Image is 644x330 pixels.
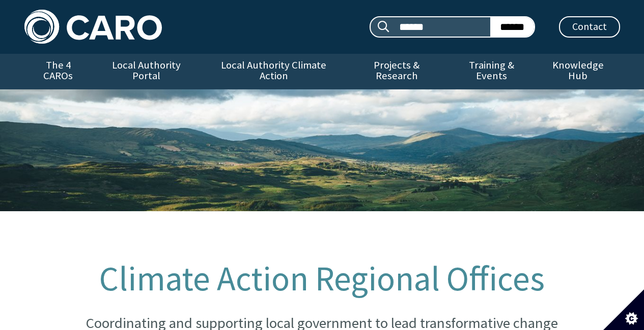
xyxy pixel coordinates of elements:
[447,54,536,89] a: Training & Events
[75,260,569,298] h1: Climate Action Regional Offices
[24,54,92,89] a: The 4 CAROs
[201,54,346,89] a: Local Authority Climate Action
[536,54,620,89] a: Knowledge Hub
[559,16,620,38] a: Contact
[603,289,644,330] button: Set cookie preferences
[24,10,162,44] img: Caro logo
[346,54,447,89] a: Projects & Research
[92,54,201,89] a: Local Authority Portal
